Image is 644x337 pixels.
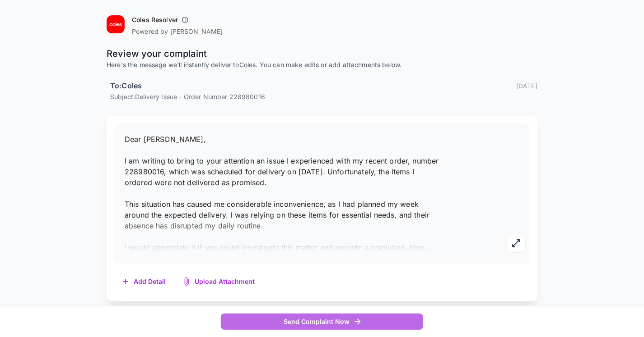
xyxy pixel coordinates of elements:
[114,273,175,291] button: Add Detail
[107,15,125,33] img: Coles
[175,273,264,291] button: Upload Attachment
[110,80,142,92] h6: To: Coles
[132,15,178,24] h6: Coles Resolver
[221,314,423,330] button: Send Complaint Now
[424,243,431,252] span: ...
[110,92,537,101] p: Subject: Delivery Issue - Order Number 228980016
[107,47,537,60] p: Review your complaint
[125,135,439,252] span: Dear [PERSON_NAME], I am writing to bring to your attention an issue I experienced with my recent...
[107,60,537,69] p: Here's the message we'll instantly deliver to Coles . You can make edits or add attachments below.
[516,81,537,91] p: [DATE]
[132,27,223,36] p: Powered by [PERSON_NAME]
